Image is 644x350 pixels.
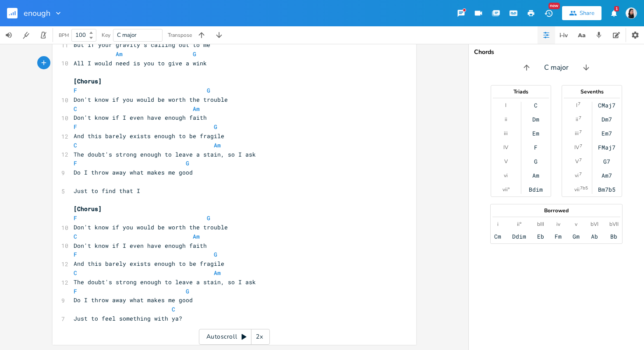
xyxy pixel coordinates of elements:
[562,6,602,20] button: Share
[74,250,77,258] span: F
[575,130,579,137] div: iii
[579,171,582,178] sup: 7
[74,296,193,304] span: Do I throw away what makes me good
[548,3,560,9] div: New
[214,250,217,258] span: G
[74,150,256,158] span: The doubt's strong enough to leave a stain, so I ask
[74,96,228,104] span: Don't know if you would be worth the trouble
[534,144,538,151] div: F
[517,221,521,228] div: ii°
[591,221,598,228] div: bVI
[214,269,221,277] span: Am
[207,86,210,94] span: G
[74,141,77,149] span: C
[610,233,617,240] div: Bb
[562,89,622,94] div: Sevenths
[555,233,562,240] div: Fm
[598,102,616,109] div: CMaj7
[505,116,507,123] div: ii
[575,172,579,179] div: vi
[74,123,77,131] span: F
[74,86,77,94] span: F
[626,7,637,19] img: Abby Yip
[574,144,579,151] div: IV
[74,269,77,277] span: C
[193,105,200,113] span: Am
[537,221,544,228] div: bIII
[575,221,577,228] div: v
[186,159,189,167] span: G
[168,32,192,38] div: Transpose
[580,185,588,192] sup: 7b5
[504,158,508,165] div: V
[494,233,501,240] div: Cm
[74,260,224,268] span: And this barely exists enough to be fragile
[576,116,578,123] div: ii
[574,186,580,193] div: vii
[74,41,210,49] span: But if your gravity's calling out to me
[172,305,175,313] span: C
[580,143,582,150] sup: 7
[474,49,639,55] div: Chords
[502,186,510,193] div: vii°
[573,233,580,240] div: Gm
[74,77,102,85] span: [Chorus]
[579,157,582,164] sup: 7
[529,186,543,193] div: Bdim
[491,89,551,94] div: Triads
[609,221,619,228] div: bVII
[59,33,69,38] div: BPM
[579,129,582,136] sup: 7
[591,233,598,240] div: Ab
[24,9,50,17] span: enough
[74,187,140,195] span: Just to find that I
[497,221,499,228] div: i
[602,116,612,123] div: Dm7
[74,59,207,67] span: All I would need is you to give a wink
[512,233,526,240] div: Ddim
[102,32,110,38] div: Key
[214,141,221,149] span: Am
[603,158,610,165] div: G7
[544,63,569,73] span: C major
[598,144,616,151] div: FMaj7
[74,114,207,121] span: Don't know if I even have enough faith
[532,116,539,123] div: Dm
[579,114,581,121] sup: 7
[534,158,538,165] div: G
[602,172,612,179] div: Am7
[74,314,182,322] span: Just to feel something with ya?
[598,186,616,193] div: Bm7b5
[186,287,189,295] span: G
[556,221,560,228] div: iv
[117,31,137,39] span: C major
[74,159,77,167] span: F
[578,100,580,107] sup: 7
[602,130,612,137] div: Em7
[74,287,77,295] span: F
[505,102,506,109] div: I
[540,5,557,21] button: New
[614,6,619,11] div: 1
[504,172,508,179] div: vi
[214,123,217,131] span: G
[207,214,210,222] span: G
[74,205,102,213] span: [Chorus]
[74,132,224,140] span: And this barely exists enough to be fragile
[491,208,622,213] div: Borrowed
[74,214,77,222] span: F
[580,9,594,17] div: Share
[74,105,77,113] span: C
[532,172,539,179] div: Am
[74,242,207,250] span: Don't know if I even have enough faith
[251,329,267,345] div: 2x
[193,50,196,58] span: G
[575,158,579,165] div: V
[576,102,577,109] div: I
[605,5,623,21] button: 1
[74,232,77,240] span: C
[537,233,544,240] div: Eb
[74,278,256,286] span: The doubt's strong enough to leave a stain, so I ask
[116,50,123,58] span: Am
[503,144,508,151] div: IV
